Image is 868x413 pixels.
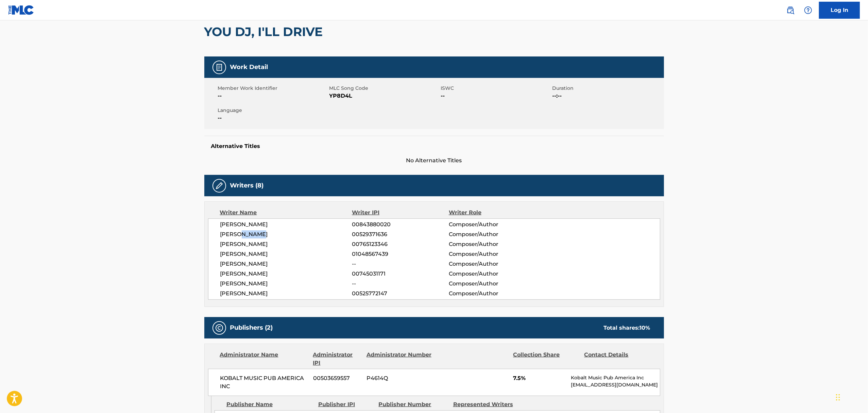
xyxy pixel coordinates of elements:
[552,85,662,92] span: Duration
[313,351,361,367] div: Administrator IPI
[313,374,361,382] span: 00503659557
[352,230,448,238] span: 00529371636
[836,387,840,408] div: Drag
[220,260,352,268] span: [PERSON_NAME]
[352,240,448,248] span: 00765123346
[204,156,664,165] span: No Alternative Titles
[318,400,374,409] div: Publisher IPI
[218,92,328,100] span: --
[449,280,537,288] span: Composer/Author
[513,351,579,367] div: Collection Share
[230,182,264,189] h5: Writers (8)
[215,63,223,71] img: Work Detail
[329,85,439,92] span: MLC Song Code
[352,270,448,278] span: 00745031171
[441,85,551,92] span: ISWC
[367,374,432,382] span: P4614Q
[449,250,537,258] span: Composer/Author
[449,230,537,238] span: Composer/Author
[449,260,537,268] span: Composer/Author
[352,250,448,258] span: 01048567439
[8,5,34,15] img: MLC Logo
[215,324,223,332] img: Publishers
[453,400,523,409] div: Represented Writers
[801,3,815,17] div: Help
[220,280,352,288] span: [PERSON_NAME]
[220,270,352,278] span: [PERSON_NAME]
[640,325,650,331] span: 10 %
[367,351,432,367] div: Administrator Number
[218,114,328,122] span: --
[786,6,795,14] img: search
[352,290,448,298] span: 00525772147
[584,351,650,367] div: Contact Details
[449,290,537,298] span: Composer/Author
[604,324,650,332] div: Total shares:
[352,280,448,288] span: --
[220,209,352,217] div: Writer Name
[220,374,308,391] span: KOBALT MUSIC PUB AMERICA INC
[218,107,328,114] span: Language
[441,92,551,100] span: --
[230,324,273,332] h5: Publishers (2)
[211,143,657,150] h5: Alternative Titles
[449,209,537,217] div: Writer Role
[449,220,537,229] span: Composer/Author
[226,400,313,409] div: Publisher Name
[571,381,660,389] p: [EMAIL_ADDRESS][DOMAIN_NAME]
[804,6,812,14] img: help
[220,250,352,258] span: [PERSON_NAME]
[784,3,797,17] a: Public Search
[220,351,308,367] div: Administrator Name
[230,63,268,71] h5: Work Detail
[834,380,868,413] iframe: Chat Widget
[352,260,448,268] span: --
[552,92,662,100] span: --:--
[352,209,449,217] div: Writer IPI
[204,24,326,39] h2: YOU DJ, I'LL DRIVE
[449,270,537,278] span: Composer/Author
[379,400,448,409] div: Publisher Number
[352,220,448,229] span: 00843880020
[220,290,352,298] span: [PERSON_NAME]
[571,374,660,381] p: Kobalt Music Pub America Inc
[215,182,223,190] img: Writers
[449,240,537,248] span: Composer/Author
[220,220,352,229] span: [PERSON_NAME]
[329,92,439,100] span: YP8D4L
[218,85,328,92] span: Member Work Identifier
[513,374,566,382] span: 7.5%
[220,230,352,238] span: [PERSON_NAME]
[220,240,352,248] span: [PERSON_NAME]
[819,2,860,19] a: Log In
